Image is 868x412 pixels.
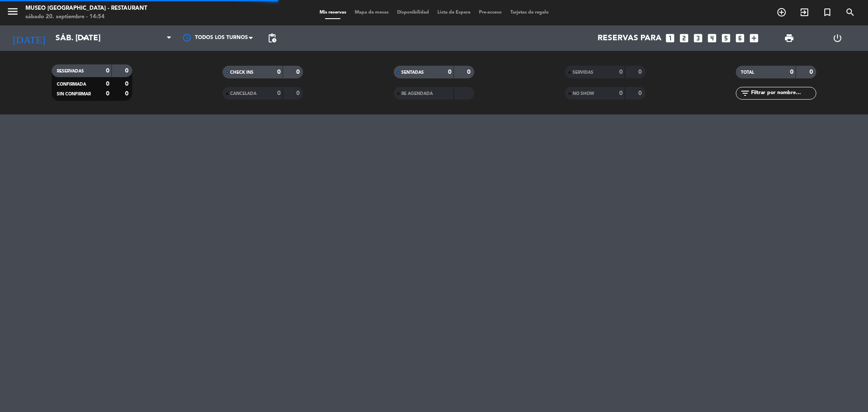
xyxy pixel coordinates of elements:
span: print [784,33,794,43]
i: filter_list [740,88,750,98]
span: RESERVADAS [57,69,84,73]
span: CHECK INS [230,70,253,75]
span: Pre-acceso [475,10,506,15]
strong: 0 [619,69,623,75]
button: menu [6,5,19,21]
strong: 0 [106,91,109,97]
strong: 0 [125,68,130,74]
strong: 0 [106,81,109,87]
strong: 0 [296,90,301,96]
div: LOG OUT [813,25,862,51]
strong: 0 [277,69,281,75]
i: looks_two [679,33,690,44]
i: add_box [748,33,759,44]
i: search [845,7,855,17]
i: looks_5 [721,33,732,44]
strong: 0 [638,90,643,96]
div: Museo [GEOGRAPHIC_DATA] - Restaurant [25,4,147,13]
span: TOTAL [741,70,754,75]
i: looks_4 [707,33,718,44]
strong: 0 [790,69,793,75]
strong: 0 [638,69,643,75]
i: add_circle_outline [776,7,787,17]
strong: 0 [448,69,451,75]
span: CANCELADA [230,92,256,96]
strong: 0 [277,90,281,96]
span: Mis reservas [315,10,351,15]
strong: 0 [125,81,130,87]
i: looks_one [665,33,676,44]
strong: 0 [810,69,815,75]
span: Disponibilidad [393,10,433,15]
span: SENTADAS [401,70,424,75]
div: sábado 20. septiembre - 14:54 [25,13,147,21]
strong: 0 [296,69,301,75]
i: exit_to_app [799,7,810,17]
i: power_settings_new [832,33,843,43]
strong: 0 [619,90,623,96]
span: pending_actions [267,33,277,43]
span: Lista de Espera [433,10,475,15]
span: NO SHOW [573,92,594,96]
strong: 0 [106,68,109,74]
i: menu [6,5,19,18]
strong: 0 [125,91,130,97]
span: RE AGENDADA [401,92,433,96]
span: Reservas para [598,33,662,43]
i: looks_6 [734,33,746,44]
i: [DATE] [6,29,51,47]
input: Filtrar por nombre... [750,89,816,98]
i: turned_in_not [822,7,832,17]
i: looks_3 [693,33,704,44]
i: arrow_drop_down [79,33,89,43]
strong: 0 [467,69,472,75]
span: Tarjetas de regalo [506,10,553,15]
span: SIN CONFIRMAR [57,92,91,96]
span: Mapa de mesas [351,10,393,15]
span: CONFIRMADA [57,82,86,86]
span: SERVIDAS [573,70,593,75]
